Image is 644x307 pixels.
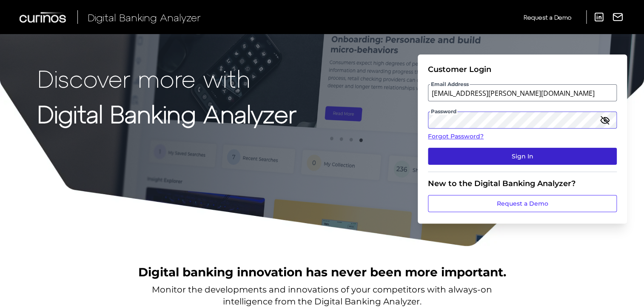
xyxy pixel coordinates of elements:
[428,132,617,141] a: Forgot Password?
[138,264,506,280] h2: Digital banking innovation has never been more important.
[428,65,617,74] div: Customer Login
[37,99,296,128] strong: Digital Banking Analyzer
[428,195,617,212] a: Request a Demo
[88,11,201,23] span: Digital Banking Analyzer
[20,12,67,23] img: Curinos
[524,10,571,24] a: Request a Demo
[428,179,617,188] div: New to the Digital Banking Analyzer?
[37,65,296,92] p: Discover more with
[524,14,571,21] span: Request a Demo
[428,148,617,165] button: Sign In
[430,81,470,88] span: Email Address
[430,108,457,115] span: Password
